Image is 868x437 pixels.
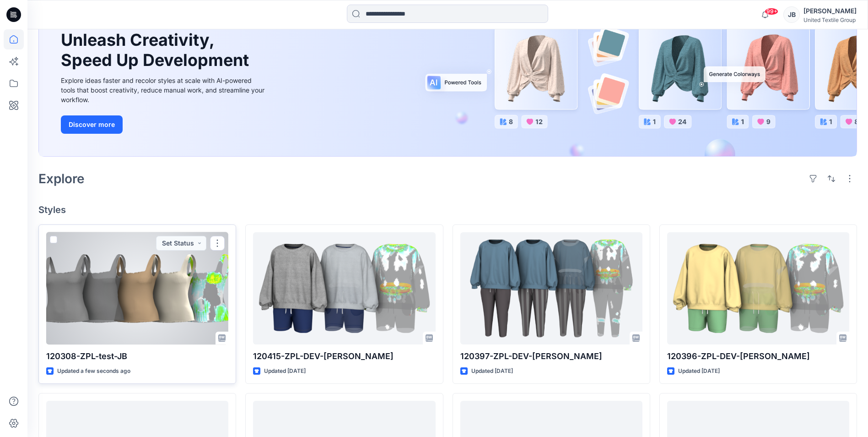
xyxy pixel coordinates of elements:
a: 120415-ZPL-DEV-RG-JB [253,232,435,344]
button: Discover more [61,115,123,134]
p: Updated [DATE] [471,366,513,376]
div: United Textile Group [803,16,857,23]
p: 120396-ZPL-DEV-[PERSON_NAME] [667,350,849,363]
p: 120397-ZPL-DEV-[PERSON_NAME] [460,350,642,363]
a: 120308-ZPL-test-JB [46,232,228,344]
div: [PERSON_NAME] [803,5,857,16]
p: 120415-ZPL-DEV-[PERSON_NAME] [253,350,435,363]
h4: Styles [38,204,857,215]
a: Discover more [61,115,267,134]
span: 99+ [765,8,778,15]
p: Updated a few seconds ago [57,366,130,376]
a: 120396-ZPL-DEV-RG-JB [667,232,849,344]
div: Explore ideas faster and recolor styles at scale with AI-powered tools that boost creativity, red... [61,76,267,104]
h1: Unleash Creativity, Speed Up Development [61,30,253,70]
h2: Explore [38,171,85,186]
a: 120397-ZPL-DEV-RG-JB [460,232,642,344]
p: Updated [DATE] [678,366,720,376]
p: Updated [DATE] [264,366,306,376]
div: JB [783,6,800,23]
p: 120308-ZPL-test-JB [46,350,228,363]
